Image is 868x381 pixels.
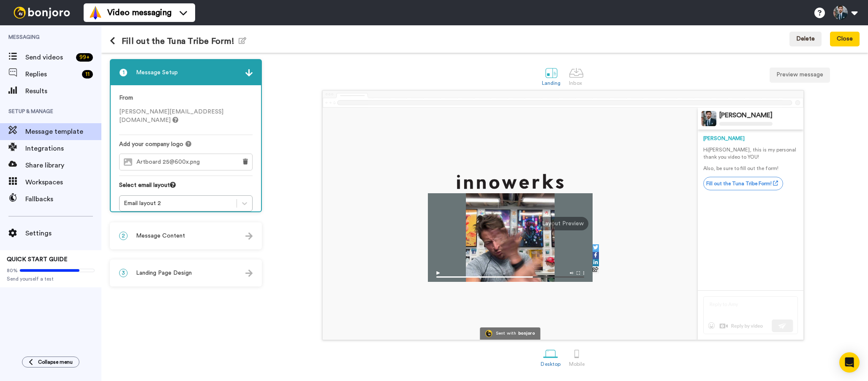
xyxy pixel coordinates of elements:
span: Collapse menu [38,359,73,365]
span: Artboard 25@600x.png [136,159,204,166]
span: Results [25,86,101,96]
span: Video messaging [107,7,171,19]
span: Message template [25,127,101,137]
img: Profile Image [701,111,716,126]
img: Bonjoro Logo [485,330,493,337]
div: 99 + [76,53,93,62]
div: [PERSON_NAME] [703,135,798,142]
span: [PERSON_NAME][EMAIL_ADDRESS][DOMAIN_NAME] [119,109,223,123]
div: bonjoro [518,331,535,336]
div: 3Landing Page Design [110,259,262,286]
div: Email layout 2 [124,199,232,208]
span: 1 [119,68,128,77]
a: Mobile [565,342,589,371]
div: 2Message Content [110,222,262,249]
div: Select email layout [119,181,253,195]
div: Mobile [569,361,585,367]
span: 2 [119,232,128,240]
span: Fallbacks [25,194,101,204]
p: Hi [PERSON_NAME] , this is my personal thank you video to YOU! [703,146,798,161]
span: Send yourself a test [7,276,95,282]
span: 80% [7,267,18,274]
span: Settings [25,228,101,238]
div: Inbox [569,80,584,86]
button: Close [830,32,860,47]
button: Collapse menu [22,357,79,367]
span: 3 [119,269,128,277]
span: Landing Page Design [136,269,192,277]
span: Message Setup [136,68,178,77]
button: Delete [789,32,822,47]
h1: Fill out the Tuna Tribe Form! [110,36,246,46]
span: Share library [25,160,101,170]
img: arrow.svg [245,270,253,277]
img: a9d638eb-490d-4ee3-aea2-33748299c568 [456,174,564,189]
img: bj-logo-header-white.svg [10,7,73,19]
img: vm-color.svg [89,6,102,19]
div: Desktop [541,361,561,367]
label: From [119,94,133,103]
p: Also, be sure to fill out the form! [703,165,798,172]
div: Landing [542,80,561,86]
span: Send videos [25,52,73,62]
a: Inbox [565,61,588,90]
img: player-controls-full.svg [428,267,593,282]
span: Add your company logo [119,140,183,149]
span: Integrations [25,143,101,154]
span: Replies [25,69,79,79]
img: arrow.svg [245,69,253,76]
button: Preview message [770,68,830,83]
span: Message Content [136,232,185,240]
a: Desktop [536,342,565,371]
div: 11 [82,70,93,78]
a: Landing [538,61,565,90]
div: Layout Preview [538,217,588,230]
span: QUICK START GUIDE [7,257,68,262]
span: Workspaces [25,177,101,187]
a: Fill out the Tuna Tribe Form! [703,177,783,190]
div: Open Intercom Messenger [839,352,860,373]
img: reply-preview.svg [703,296,798,334]
div: Sent with [496,331,516,336]
img: arrow.svg [245,232,253,240]
div: [PERSON_NAME] [719,111,773,119]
